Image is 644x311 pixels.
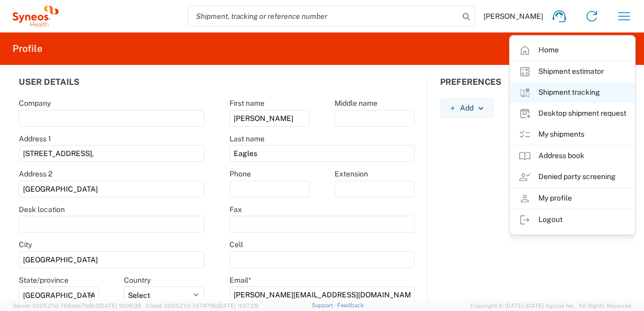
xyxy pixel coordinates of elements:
span: Copyright © [DATE]-[DATE] Agistix Inc., All Rights Reserved [470,301,631,310]
label: Desk location [19,205,65,214]
span: Server: 2025.21.0-769a9a7b8c3 [13,303,141,309]
a: Address book [510,146,635,166]
button: Add [440,98,493,118]
label: Cell [229,240,243,249]
span: [DATE] 11:37:29 [217,303,258,309]
span: [PERSON_NAME] [484,12,543,21]
a: Shipment estimator [510,61,635,82]
a: Support [312,302,338,308]
a: My shipments [510,124,635,145]
label: First name [229,98,264,108]
label: Email [229,275,251,285]
a: Desktop shipment request [510,103,635,124]
label: Country [124,275,151,285]
div: User details [6,77,217,98]
span: [DATE] 10:09:35 [99,303,141,309]
label: Company [19,98,51,108]
a: Denied party screening [510,166,635,187]
a: Home [510,40,635,61]
label: Extension [335,169,368,179]
a: Feedback [337,302,364,308]
label: Last name [229,134,264,143]
label: Middle name [335,98,377,108]
div: Preferences [428,77,638,98]
label: City [19,240,32,249]
label: Address 1 [19,134,51,143]
a: Logout [510,209,635,230]
label: Address 2 [19,169,52,179]
label: Phone [229,169,251,179]
label: State/province [19,275,68,285]
label: Fax [229,205,242,214]
h2: Profile [13,42,42,55]
a: My profile [510,188,635,209]
a: Shipment tracking [510,82,635,103]
span: Client: 2025.21.0-7d7479b [146,303,258,309]
input: Shipment, tracking or reference number [188,6,459,26]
